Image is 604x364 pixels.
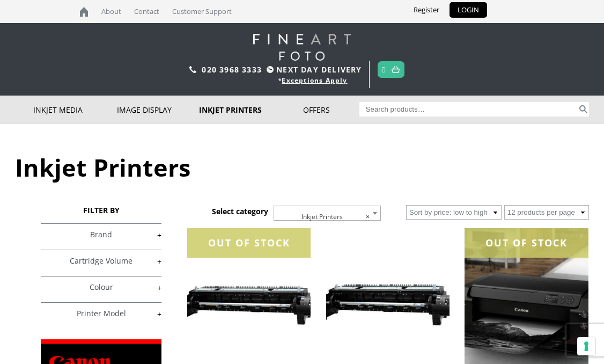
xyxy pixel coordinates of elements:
a: LOGIN [450,2,487,18]
a: + [41,256,161,266]
select: Shop order [406,205,502,220]
a: 0 [381,62,386,77]
a: + [41,282,161,293]
div: OUT OF STOCK [187,228,311,258]
h4: Brand [41,223,161,245]
a: + [41,309,161,319]
button: Your consent preferences for tracking technologies [577,337,595,355]
h4: Printer Model [41,302,161,324]
input: Search products… [359,102,577,117]
a: Exceptions Apply [282,76,347,85]
h3: Select category [212,206,268,216]
h3: FILTER BY [41,205,161,215]
a: Register [406,2,447,18]
span: Inkjet Printers [274,206,381,221]
button: Search [577,102,588,117]
img: logo-white.svg [253,34,350,61]
img: basket.svg [392,66,400,73]
h1: Inkjet Printers [15,151,589,184]
span: NEXT DAY DELIVERY [264,63,362,76]
a: 020 3968 3333 [202,64,262,75]
div: OUT OF STOCK [465,228,588,258]
a: + [41,230,161,240]
h4: Cartridge Volume [41,250,161,271]
span: × [366,209,370,224]
span: Inkjet Printers [274,206,380,228]
img: phone.svg [189,66,197,73]
img: time.svg [267,66,274,73]
h4: Colour [41,276,161,297]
